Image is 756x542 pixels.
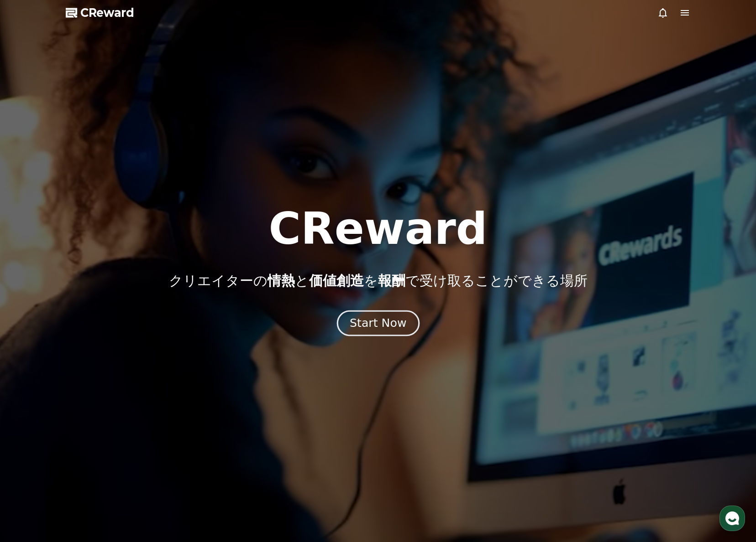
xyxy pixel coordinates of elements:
[378,273,405,289] span: 報酬
[80,5,134,20] span: CReward
[350,315,406,331] div: Start Now
[169,273,588,289] p: クリエイターの と を で受け取ることができる場所
[268,207,487,251] h1: CReward
[23,303,39,310] span: Home
[339,320,418,329] a: Start Now
[118,289,175,312] a: Settings
[76,303,103,310] span: Messages
[3,289,60,312] a: Home
[135,303,157,310] span: Settings
[268,273,295,289] span: 情熱
[309,273,364,289] span: 価値創造
[60,289,118,312] a: Messages
[336,310,419,336] button: Start Now
[66,5,134,20] a: CReward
